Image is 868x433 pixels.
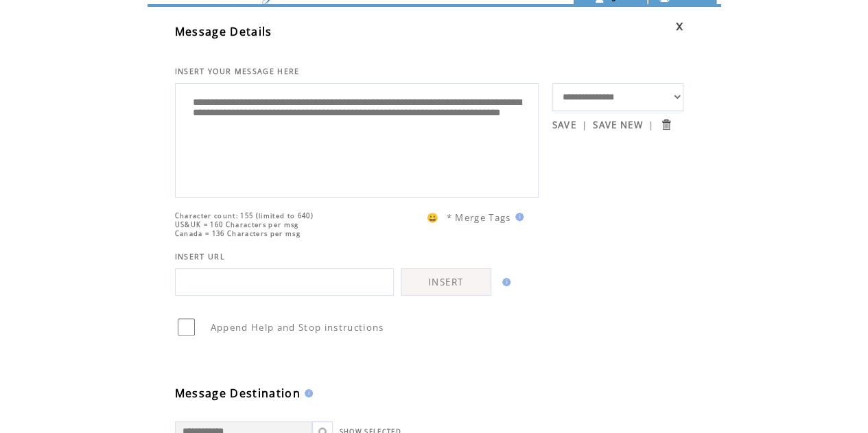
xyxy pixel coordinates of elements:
input: Submit [659,118,672,131]
a: INSERT [401,268,491,296]
span: | [648,119,654,131]
span: US&UK = 160 Characters per msg [175,220,299,229]
img: help.gif [498,278,511,286]
img: help.gif [511,213,524,221]
a: SAVE [552,119,576,131]
span: | [582,119,587,131]
img: help.gif [301,389,313,397]
span: * Merge Tags [447,211,511,224]
span: INSERT YOUR MESSAGE HERE [175,67,300,76]
a: SAVE NEW [593,119,643,131]
span: Append Help and Stop instructions [211,321,384,333]
span: Message Destination [175,386,301,401]
span: Message Details [175,24,272,39]
span: 😀 [427,211,439,224]
span: Canada = 136 Characters per msg [175,229,301,238]
span: Character count: 155 (limited to 640) [175,211,314,220]
span: INSERT URL [175,252,225,261]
